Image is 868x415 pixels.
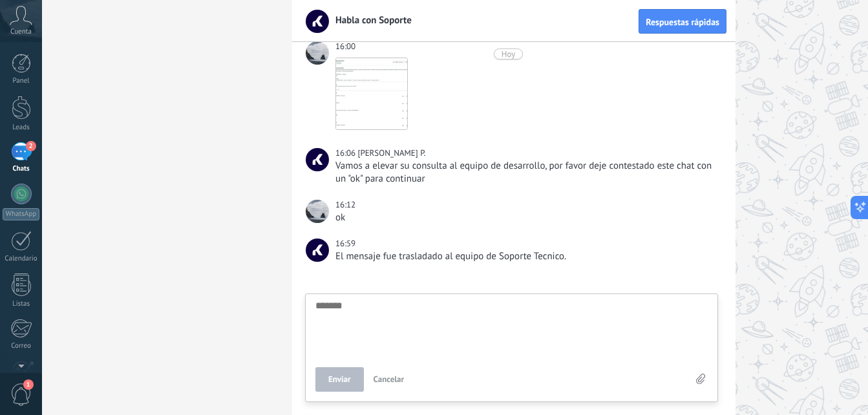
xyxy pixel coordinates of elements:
[3,123,40,132] div: Leads
[335,198,357,211] div: 16:12
[3,208,39,220] div: WhatsApp
[3,77,40,85] div: Panel
[335,147,357,160] div: 16:06
[335,250,715,263] div: El mensaje fue trasladado al equipo de Soporte Tecnico.
[306,148,329,171] span: Facundo P.
[374,374,405,385] span: Cancelar
[23,379,34,390] span: 1
[306,200,329,223] span: Maria Ocando
[306,239,329,262] span: Habla con Soporte
[26,141,36,151] span: 2
[336,58,407,129] img: d8615da7-578b-44cd-8b10-d09a55cbeb05
[639,9,726,34] button: Respuestas rápidas
[3,165,40,173] div: Chats
[335,160,715,186] div: Vamos a elevar su consulta al equipo de desarrollo, por favor deje contestado este chat con un "o...
[357,147,425,158] span: Facundo P.
[3,342,40,350] div: Correo
[368,367,410,392] button: Cancelar
[10,28,32,36] span: Cuenta
[335,211,715,224] div: ok
[3,255,40,263] div: Calendario
[646,17,719,27] span: Respuestas rápidas
[315,367,364,392] button: Enviar
[328,14,412,27] span: Habla con Soporte
[502,48,516,59] div: Hoy
[3,300,40,308] div: Listas
[335,40,357,53] div: 16:00
[335,237,357,250] div: 16:59
[328,375,351,384] span: Enviar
